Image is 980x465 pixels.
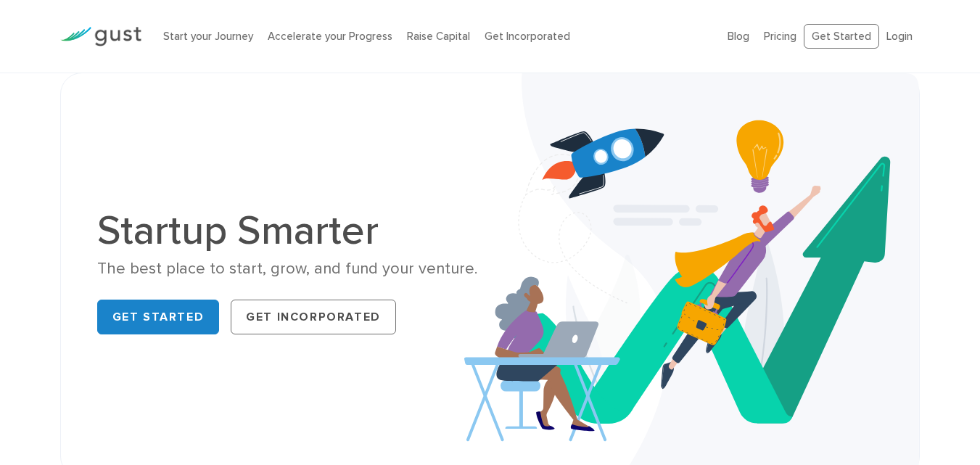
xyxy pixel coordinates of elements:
img: Gust Logo [60,27,141,46]
a: Raise Capital [407,30,470,43]
a: Get Started [804,24,879,49]
a: Get Incorporated [231,300,396,334]
a: Get Started [97,300,220,334]
a: Accelerate your Progress [268,30,392,43]
h1: Startup Smarter [97,210,479,251]
div: The best place to start, grow, and fund your venture. [97,258,479,279]
a: Login [886,30,913,43]
a: Start your Journey [163,30,253,43]
a: Get Incorporated [485,30,570,43]
a: Pricing [764,30,796,43]
a: Blog [728,30,749,43]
